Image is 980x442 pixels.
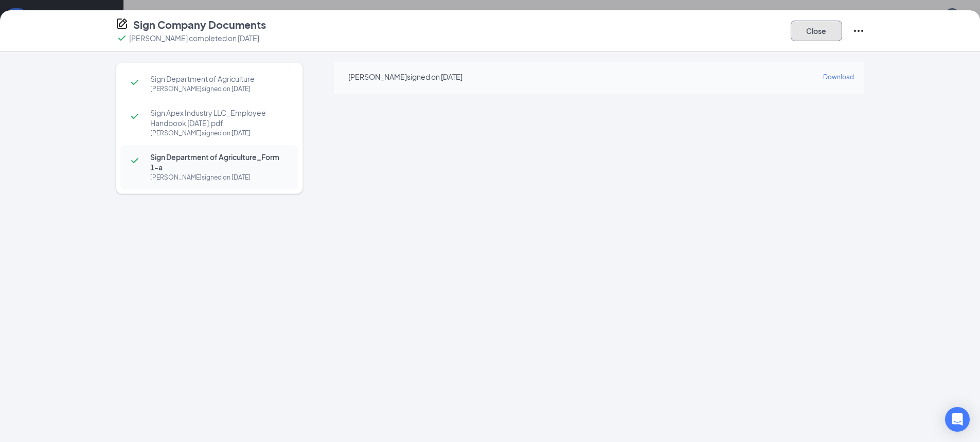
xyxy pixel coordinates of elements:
div: [PERSON_NAME] signed on [DATE] [150,128,288,138]
svg: Checkmark [129,76,141,89]
a: Download [823,70,854,82]
h4: Sign Company Documents [133,17,266,32]
span: Sign Department of Agriculture [150,74,288,84]
div: [PERSON_NAME] signed on [DATE] [348,72,462,82]
div: Open Intercom Messenger [945,407,970,432]
span: Sign Apex Industry LLC_Employee Handbook [DATE].pdf [150,108,288,128]
svg: Checkmark [129,110,141,122]
button: Close [791,21,842,41]
div: [PERSON_NAME] signed on [DATE] [150,84,288,94]
svg: Checkmark [129,154,141,167]
span: Sign Department of Agriculture_Form 1-a [150,152,288,172]
svg: Ellipses [852,25,865,37]
div: [PERSON_NAME] signed on [DATE] [150,172,288,183]
p: [PERSON_NAME] completed on [DATE] [129,33,259,43]
span: Download [823,73,854,81]
svg: CompanyDocumentIcon [116,17,128,30]
iframe: Sign Department of Agriculture_Form 1-a [334,95,864,427]
svg: Checkmark [116,32,128,44]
